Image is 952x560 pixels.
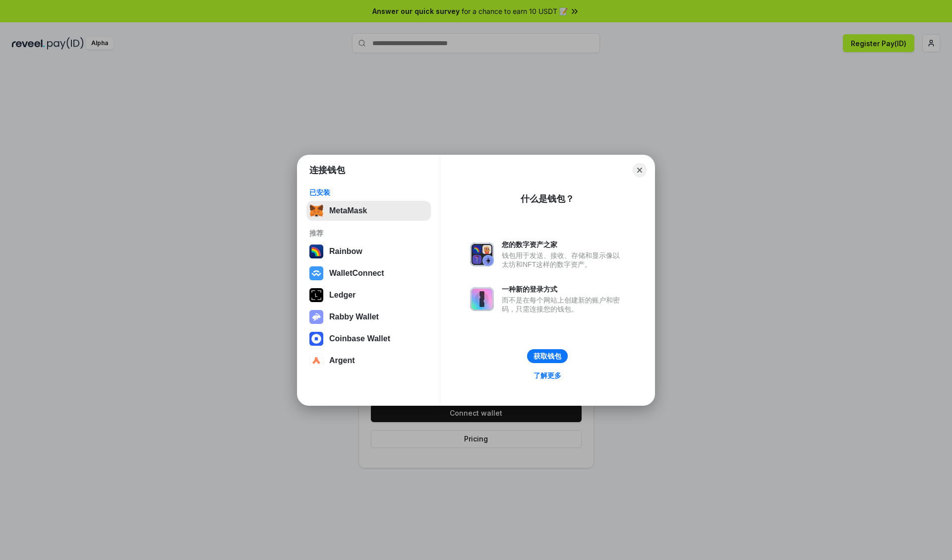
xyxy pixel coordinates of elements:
[521,193,574,205] div: 什么是钱包？
[534,371,561,380] div: 了解更多
[470,243,494,266] img: svg+xml,%3Csvg%20xmlns%3D%22http%3A%2F%2Fwww.w3.org%2F2000%2Fsvg%22%20fill%3D%22none%22%20viewBox...
[502,296,625,313] div: 而不是在每个网站上创建新的账户和密码，只需连接您的钱包。
[309,332,323,346] img: svg+xml,%3Csvg%20width%3D%2228%22%20height%3D%2228%22%20viewBox%3D%220%200%2028%2028%22%20fill%3D...
[306,351,431,371] button: Argent
[329,247,362,256] div: Rainbow
[309,229,428,238] div: 推荐
[309,354,323,368] img: svg+xml,%3Csvg%20width%3D%2228%22%20height%3D%2228%22%20viewBox%3D%220%200%2028%2028%22%20fill%3D...
[309,245,323,258] img: svg+xml,%3Csvg%20width%3D%22120%22%20height%3D%22120%22%20viewBox%3D%220%200%20120%20120%22%20fil...
[502,240,625,249] div: 您的数字资产之家
[329,269,384,278] div: WalletConnect
[309,188,428,197] div: 已安装
[306,201,431,221] button: MetaMask
[329,312,379,321] div: Rabby Wallet
[633,163,647,177] button: Close
[329,356,355,365] div: Argent
[309,204,323,218] img: svg+xml,%3Csvg%20fill%3D%22none%22%20height%3D%2233%22%20viewBox%3D%220%200%2035%2033%22%20width%...
[309,288,323,302] img: svg+xml,%3Csvg%20xmlns%3D%22http%3A%2F%2Fwww.w3.org%2F2000%2Fsvg%22%20width%3D%2228%22%20height%3...
[309,164,345,176] h1: 连接钱包
[502,285,625,294] div: 一种新的登录方式
[502,251,625,269] div: 钱包用于发送、接收、存储和显示像以太坊和NFT这样的数字资产。
[534,352,561,361] div: 获取钱包
[309,266,323,280] img: svg+xml,%3Csvg%20width%3D%2228%22%20height%3D%2228%22%20viewBox%3D%220%200%2028%2028%22%20fill%3D...
[306,329,431,349] button: Coinbase Wallet
[470,287,494,311] img: svg+xml,%3Csvg%20xmlns%3D%22http%3A%2F%2Fwww.w3.org%2F2000%2Fsvg%22%20fill%3D%22none%22%20viewBox...
[329,291,356,300] div: Ledger
[306,307,431,327] button: Rabby Wallet
[306,263,431,283] button: WalletConnect
[527,349,568,363] button: 获取钱包
[306,242,431,261] button: Rainbow
[329,206,367,215] div: MetaMask
[306,285,431,305] button: Ledger
[528,369,567,382] a: 了解更多
[329,334,390,343] div: Coinbase Wallet
[309,310,323,324] img: svg+xml,%3Csvg%20xmlns%3D%22http%3A%2F%2Fwww.w3.org%2F2000%2Fsvg%22%20fill%3D%22none%22%20viewBox...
